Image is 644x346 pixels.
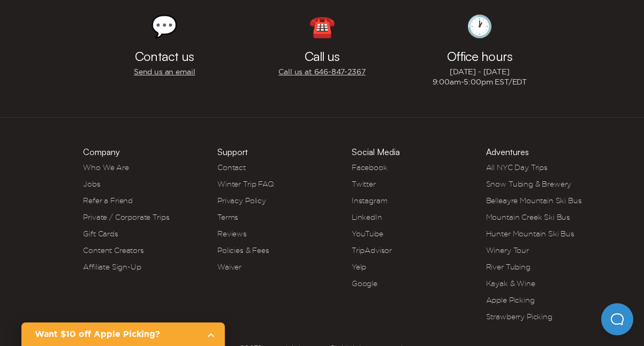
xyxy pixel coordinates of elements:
iframe: Help Scout Beacon - Open [601,303,633,335]
a: Who We Are [83,163,128,172]
a: All NYC Day Trips [486,163,548,172]
a: Yelp [352,263,366,271]
a: Facebook [352,163,388,172]
h3: Company [83,148,120,156]
h2: Want $10 off Apple Picking? [35,328,198,341]
a: Terms [217,213,238,221]
h3: Adventures [486,148,529,156]
a: Privacy Policy [217,196,266,205]
a: YouTube [352,229,383,238]
a: TripAdvisor [352,246,392,255]
a: Send us an email [134,67,195,77]
div: 💬 [151,16,178,37]
a: Waiver [217,263,241,271]
a: Private / Corporate Trips [83,213,169,221]
a: Call us at 646‍-847‍-2367 [278,67,365,77]
a: Twitter [352,180,376,188]
div: 🕐 [466,16,493,37]
a: Want $10 off Apple Picking? [21,322,225,346]
a: Winter Trip FAQ [217,180,274,188]
div: ☎️ [309,16,336,37]
a: Hunter Mountain Ski Bus [486,229,574,238]
a: Refer a Friend [83,196,133,205]
a: Instagram [352,196,388,205]
a: Mountain Creek Ski Bus [486,213,570,221]
h3: Office hours [447,50,512,63]
h3: Social Media [352,148,400,156]
a: Contact [217,163,246,172]
a: Policies & Fees [217,246,269,255]
a: Strawberry Picking [486,312,552,321]
a: Apple Picking [486,296,535,304]
p: [DATE] - [DATE] 9:00am-5:00pm EST/EDT [433,67,527,87]
a: Affiliate Sign-Up [83,263,141,271]
a: Kayak & Wine [486,279,535,288]
h3: Contact us [135,50,194,63]
a: Snow Tubing & Brewery [486,180,572,188]
a: LinkedIn [352,213,382,221]
h3: Support [217,148,248,156]
a: River Tubing [486,263,531,271]
a: Gift Cards [83,229,118,238]
a: Jobs [83,180,100,188]
h3: Call us [305,50,339,63]
a: Content Creators [83,246,143,255]
a: Reviews [217,229,247,238]
a: Google [352,279,377,288]
a: Belleayre Mountain Ski Bus [486,196,582,205]
a: Winery Tour [486,246,529,255]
